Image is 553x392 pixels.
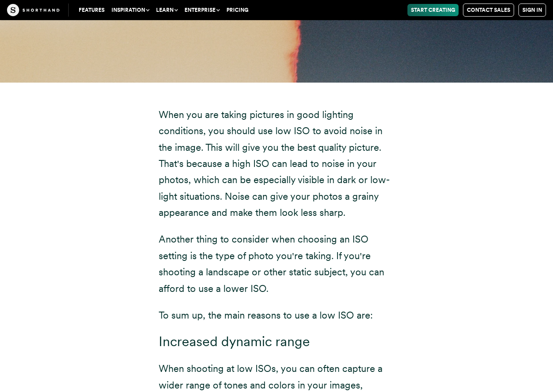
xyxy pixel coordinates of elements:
img: The Craft [7,4,59,16]
p: When you are taking pictures in good lighting conditions, you should use low ISO to avoid noise i... [159,107,395,221]
a: Start Creating [407,4,459,16]
a: Contact Sales [463,3,514,17]
a: Features [75,4,108,16]
button: Inspiration [108,4,153,16]
button: Learn [153,4,181,16]
a: Pricing [223,4,252,16]
p: Another thing to consider when choosing an ISO setting is the type of photo you're taking. If you... [159,231,395,297]
a: Sign in [518,3,546,17]
p: To sum up, the main reasons to use a low ISO are: [159,307,395,323]
button: Enterprise [181,4,223,16]
h3: Increased dynamic range [159,334,395,350]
